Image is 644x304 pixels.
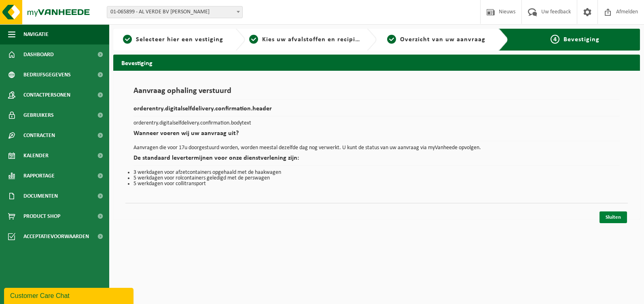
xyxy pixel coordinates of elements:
span: Navigatie [23,24,49,44]
iframe: chat widget [4,286,135,304]
h1: Aanvraag ophaling verstuurd [133,87,620,99]
span: 4 [551,35,559,44]
span: Product Shop [23,206,60,226]
span: 01-065899 - AL VERDE BV BAERT ERIC - LENDELEDE [107,6,243,18]
span: 1 [123,35,132,44]
h2: Bevestiging [113,55,640,70]
span: 01-065899 - AL VERDE BV BAERT ERIC - LENDELEDE [107,6,242,18]
a: 2Kies uw afvalstoffen en recipiënten [249,35,361,44]
li: 5 werkdagen voor collitransport [133,181,620,187]
span: 2 [249,35,258,44]
p: orderentry.digitalselfdelivery.confirmation.bodytext [133,120,620,126]
span: Overzicht van uw aanvraag [400,36,485,43]
span: Dashboard [23,44,54,65]
a: 1Selecteer hier een vestiging [117,35,229,44]
span: Contactpersonen [23,85,70,105]
span: Rapportage [23,166,55,186]
span: Bevestiging [563,36,600,43]
li: 3 werkdagen voor afzetcontainers opgehaald met de haakwagen [133,170,620,175]
span: Documenten [23,186,58,206]
h2: orderentry.digitalselfdelivery.confirmation.header [133,106,620,116]
span: Bedrijfsgegevens [23,65,71,85]
span: Gebruikers [23,105,54,125]
p: Aanvragen die voor 17u doorgestuurd worden, worden meestal dezelfde dag nog verwerkt. U kunt de s... [133,145,620,151]
span: Contracten [23,125,55,146]
span: 3 [387,35,396,44]
span: Kalender [23,146,49,166]
h2: Wanneer voeren wij uw aanvraag uit? [133,130,620,141]
span: Kies uw afvalstoffen en recipiënten [262,36,373,43]
h2: De standaard levertermijnen voor onze dienstverlening zijn: [133,155,620,166]
a: Sluiten [600,211,627,223]
a: 3Overzicht van uw aanvraag [381,35,492,44]
span: Selecteer hier een vestiging [136,36,223,43]
li: 5 werkdagen voor rolcontainers geledigd met de perswagen [133,175,620,181]
span: Acceptatievoorwaarden [23,226,89,247]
